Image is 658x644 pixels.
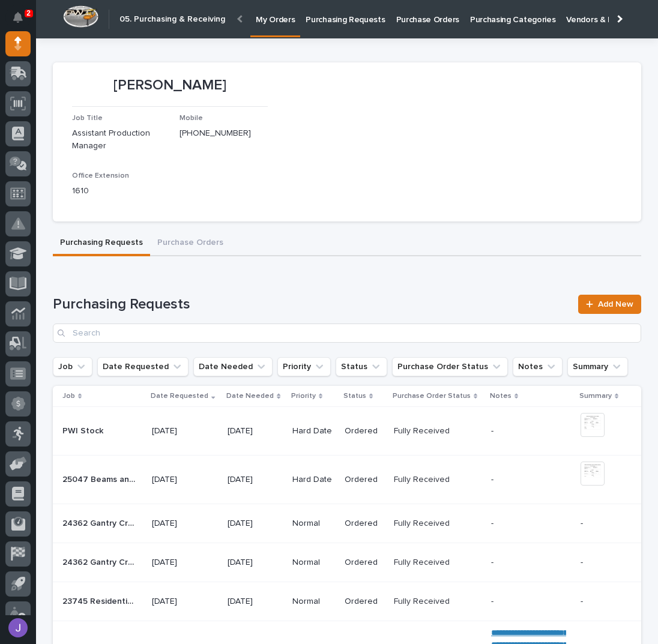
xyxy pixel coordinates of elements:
[394,472,452,485] p: Fully Received
[598,300,633,308] span: Add New
[62,555,140,568] p: 24362 Gantry Crane
[53,296,571,313] h1: Purchasing Requests
[62,516,140,529] p: 24362 Gantry Crane
[393,390,471,403] p: Purchase Order Status
[581,558,622,568] p: -
[72,185,170,197] p: 1610
[292,519,335,529] p: Normal
[72,172,129,179] span: Office Extension
[151,390,208,403] p: Date Requested
[53,582,641,621] tr: 23745 Residential Beam23745 Residential Beam [DATE][DATE]NormalOrderedFully ReceivedFully Receive...
[567,357,628,376] button: Summary
[15,12,31,31] div: Notifications2
[292,475,335,485] p: Hard Date
[491,597,566,607] p: -
[72,127,170,152] p: Assistant Production Manager
[491,426,566,436] p: -
[5,5,31,30] button: Notifications
[292,558,335,568] p: Normal
[581,597,622,607] p: -
[62,424,106,436] p: PWI Stock
[62,390,75,403] p: Job
[513,357,563,376] button: Notes
[53,357,92,376] button: Job
[292,597,335,607] p: Normal
[72,115,103,122] span: Job Title
[26,9,31,17] p: 2
[228,475,283,485] p: [DATE]
[150,231,231,256] button: Purchase Orders
[345,519,384,529] p: Ordered
[490,390,512,403] p: Notes
[394,555,452,568] p: Fully Received
[180,115,203,122] span: Mobile
[180,129,251,137] a: [PHONE_NUMBER]
[345,426,384,436] p: Ordered
[193,357,273,376] button: Date Needed
[72,77,268,94] p: [PERSON_NAME]
[62,594,140,607] p: 23745 Residential Beam
[336,357,387,376] button: Status
[228,519,283,529] p: [DATE]
[119,14,225,25] h2: 05. Purchasing & Receiving
[152,558,218,568] p: [DATE]
[491,519,566,529] p: -
[343,390,366,403] p: Status
[345,475,384,485] p: Ordered
[63,5,98,28] img: Workspace Logo
[581,519,622,529] p: -
[152,597,218,607] p: [DATE]
[291,390,316,403] p: Priority
[97,357,189,376] button: Date Requested
[228,597,283,607] p: [DATE]
[394,594,452,607] p: Fully Received
[53,231,150,256] button: Purchasing Requests
[394,424,452,436] p: Fully Received
[579,390,612,403] p: Summary
[392,357,508,376] button: Purchase Order Status
[5,615,31,640] button: users-avatar
[491,475,566,485] p: -
[152,475,218,485] p: [DATE]
[53,543,641,582] tr: 24362 Gantry Crane24362 Gantry Crane [DATE][DATE]NormalOrderedFully ReceivedFully Received --
[277,357,331,376] button: Priority
[578,295,641,314] a: Add New
[53,324,641,343] input: Search
[345,558,384,568] p: Ordered
[62,472,140,485] p: 25047 Beams and Bracing
[53,456,641,504] tr: 25047 Beams and Bracing25047 Beams and Bracing [DATE][DATE]Hard DateOrderedFully ReceivedFully Re...
[152,519,218,529] p: [DATE]
[491,558,566,568] p: -
[53,407,641,456] tr: PWI StockPWI Stock [DATE][DATE]Hard DateOrderedFully ReceivedFully Received -
[226,390,274,403] p: Date Needed
[228,426,283,436] p: [DATE]
[292,426,335,436] p: Hard Date
[152,426,218,436] p: [DATE]
[345,597,384,607] p: Ordered
[53,504,641,543] tr: 24362 Gantry Crane24362 Gantry Crane [DATE][DATE]NormalOrderedFully ReceivedFully Received --
[228,558,283,568] p: [DATE]
[394,516,452,529] p: Fully Received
